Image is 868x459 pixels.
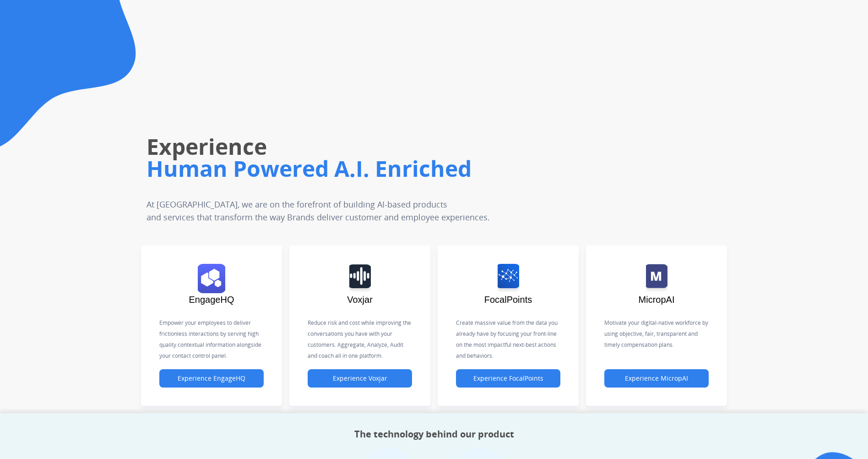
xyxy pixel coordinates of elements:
[604,375,709,382] a: Experience MicropAI
[159,369,264,388] button: Experience EngageHQ
[308,375,412,382] a: Experience Voxjar
[646,264,667,293] img: logo
[604,317,709,350] p: Motivate your digital-native workforce by using objective, fair, transparent and timely compensat...
[349,264,371,293] img: logo
[146,198,554,224] p: At [GEOGRAPHIC_DATA], we are on the forefront of building AI-based products and services that tra...
[146,132,613,161] h1: Experience
[198,264,225,293] img: logo
[189,295,234,305] span: EngageHQ
[456,375,560,382] a: Experience FocalPoints
[456,369,560,388] button: Experience FocalPoints
[639,295,675,305] span: MicropAI
[354,428,514,441] h2: The technology behind our product
[146,154,613,183] h1: Human Powered A.I. Enriched
[456,317,560,361] p: Create massive value from the data you already have by focusing your front-line on the most impac...
[308,317,412,361] p: Reduce risk and cost while improving the conversations you have with your customers. Aggregate, A...
[347,295,373,305] span: Voxjar
[484,295,532,305] span: FocalPoints
[159,317,264,361] p: Empower your employees to deliver frictionless interactions by serving high quality contextual in...
[308,369,412,388] button: Experience Voxjar
[159,375,264,382] a: Experience EngageHQ
[604,369,709,388] button: Experience MicropAI
[498,264,519,293] img: logo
